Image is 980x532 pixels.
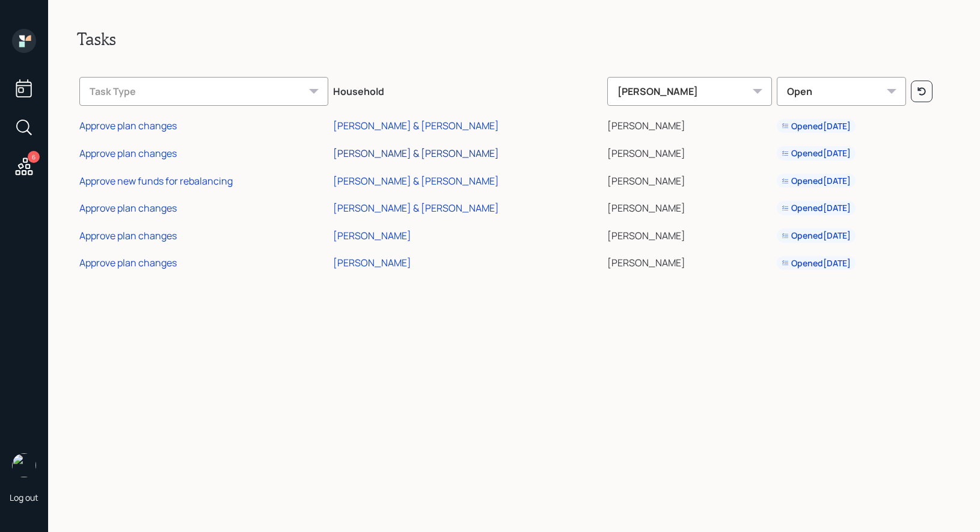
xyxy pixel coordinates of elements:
div: Opened [DATE] [782,147,851,159]
td: [PERSON_NAME] [605,192,774,220]
div: [PERSON_NAME] [607,77,772,106]
div: Approve new funds for rebalancing [79,174,233,188]
div: [PERSON_NAME] & [PERSON_NAME] [333,201,499,215]
div: Opened [DATE] [782,175,851,187]
div: Opened [DATE] [782,202,851,214]
div: Approve plan changes [79,256,177,269]
div: [PERSON_NAME] [333,256,411,269]
div: Opened [DATE] [782,120,851,132]
div: Opened [DATE] [782,257,851,269]
div: Task Type [79,77,328,106]
td: [PERSON_NAME] [605,111,774,138]
div: Approve plan changes [79,119,177,132]
div: Approve plan changes [79,229,177,242]
h2: Tasks [77,29,951,49]
th: Household [331,69,605,111]
td: [PERSON_NAME] [605,165,774,193]
td: [PERSON_NAME] [605,220,774,248]
td: [PERSON_NAME] [605,138,774,165]
div: [PERSON_NAME] & [PERSON_NAME] [333,174,499,188]
div: 6 [28,151,40,163]
div: Log out [10,492,38,503]
td: [PERSON_NAME] [605,248,774,275]
div: Open [777,77,906,106]
div: Opened [DATE] [782,230,851,242]
div: Approve plan changes [79,147,177,160]
img: treva-nostdahl-headshot.png [12,453,36,477]
div: Approve plan changes [79,201,177,215]
div: [PERSON_NAME] & [PERSON_NAME] [333,147,499,160]
div: [PERSON_NAME] [333,229,411,242]
div: [PERSON_NAME] & [PERSON_NAME] [333,119,499,132]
